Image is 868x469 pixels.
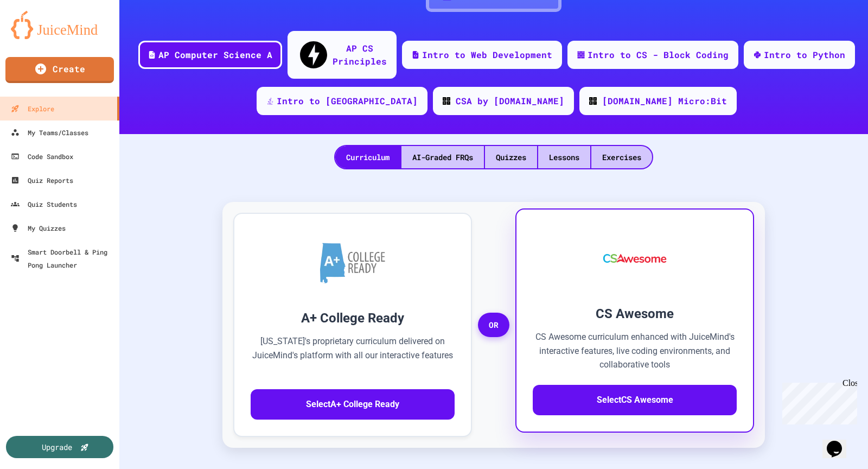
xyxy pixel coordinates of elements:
[11,221,66,234] div: My Quizzes
[11,126,88,139] div: My Teams/Classes
[277,94,418,107] div: Intro to [GEOGRAPHIC_DATA]
[533,304,737,324] h3: CS Awesome
[533,330,737,372] p: CS Awesome curriculum enhanced with JuiceMind's interactive features, live coding environments, a...
[11,11,108,39] img: logo-orange.svg
[588,48,729,61] div: Intro to CS - Block Coding
[251,334,455,376] p: [US_STATE]'s proprietary curriculum delivered on JuiceMind's platform with all our interactive fe...
[335,146,400,168] div: Curriculum
[602,94,727,107] div: [DOMAIN_NAME] Micro:Bit
[822,426,857,458] iframe: chat widget
[320,243,385,283] img: A+ College Ready
[401,146,484,168] div: AI-Graded FRQs
[158,48,272,61] div: AP Computer Science A
[4,4,75,69] div: Chat with us now!Close
[485,146,537,168] div: Quizzes
[478,313,509,338] span: OR
[42,441,72,453] div: Upgrade
[5,57,114,83] a: Create
[778,378,857,424] iframe: chat widget
[251,389,455,420] button: SelectA+ College Ready
[589,97,597,105] img: CODE_logo_RGB.png
[533,385,737,415] button: SelectCS Awesome
[11,102,54,115] div: Explore
[11,174,73,187] div: Quiz Reports
[11,150,73,163] div: Code Sandbox
[251,308,455,328] h3: A+ College Ready
[11,245,115,271] div: Smart Doorbell & Ping Pong Launcher
[538,146,590,168] div: Lessons
[764,48,845,61] div: Intro to Python
[592,226,678,291] img: CS Awesome
[422,48,552,61] div: Intro to Web Development
[591,146,652,168] div: Exercises
[11,198,77,211] div: Quiz Students
[456,94,564,107] div: CSA by [DOMAIN_NAME]
[443,97,450,105] img: CODE_logo_RGB.png
[333,42,387,68] div: AP CS Principles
